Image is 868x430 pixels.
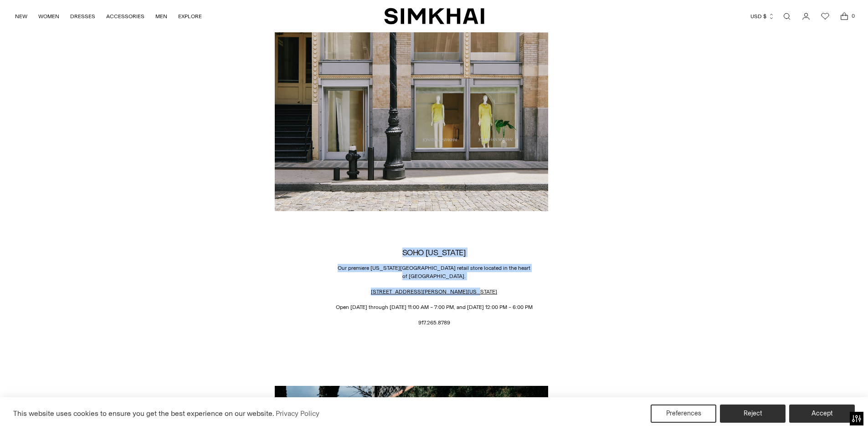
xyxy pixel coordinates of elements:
a: Open search modal [778,7,796,25]
img: JS_SOHO_STORE_01B_600x600.jpg [275,1,548,211]
a: Go to the account page [797,7,815,25]
span: This website uses cookies to ensure you get the best experience on our website. [13,409,274,418]
a: Open cart modal [835,7,853,25]
a: DRESSES [70,6,95,26]
a: SIMKHAI [384,7,484,25]
a: ACCESSORIES [106,6,144,26]
a: Wishlist [816,7,834,25]
h2: SOHO [US_STATE] [275,248,594,257]
a: Privacy Policy (opens in a new tab) [274,407,321,420]
a: [STREET_ADDRESS][PERSON_NAME][US_STATE] [371,288,497,295]
p: Open [DATE] through [DATE] 11:00 AM – 7:00 PM, and [DATE] 12:00 PM – 6:00 PM [275,303,594,311]
a: NEW [15,6,27,26]
button: Preferences [651,405,716,423]
p: 917.265.8789 [275,319,594,327]
a: WOMEN [38,6,59,26]
button: Accept [789,405,855,423]
a: MEN [155,6,167,26]
span: 0 [849,12,857,20]
button: Reject [720,405,786,423]
p: Our premiere [US_STATE][GEOGRAPHIC_DATA] retail store located in the heart of [GEOGRAPHIC_DATA]. [337,264,531,280]
button: USD $ [750,6,775,26]
a: EXPLORE [178,6,202,26]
